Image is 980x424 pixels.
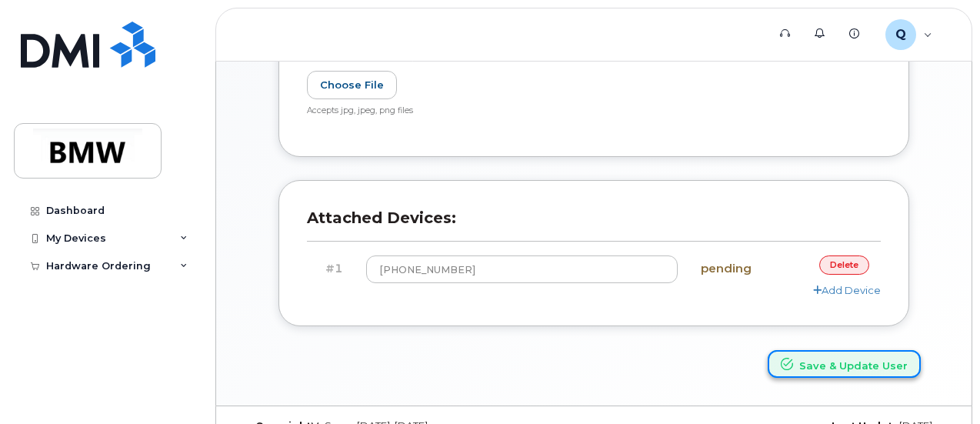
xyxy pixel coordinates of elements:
[913,357,968,412] iframe: Messenger Launcher
[819,255,869,275] a: delete
[875,19,943,50] div: QT19691
[318,262,343,275] h4: #1
[813,284,881,296] a: Add Device
[307,71,397,99] label: Choose File
[768,350,921,379] button: Save & Update User
[307,105,868,117] div: Accepts jpg, jpeg, png files
[895,25,906,44] span: Q
[307,209,881,242] h3: Attached Devices:
[701,262,773,275] h4: pending
[366,255,678,283] input: Example: 780-123-4567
